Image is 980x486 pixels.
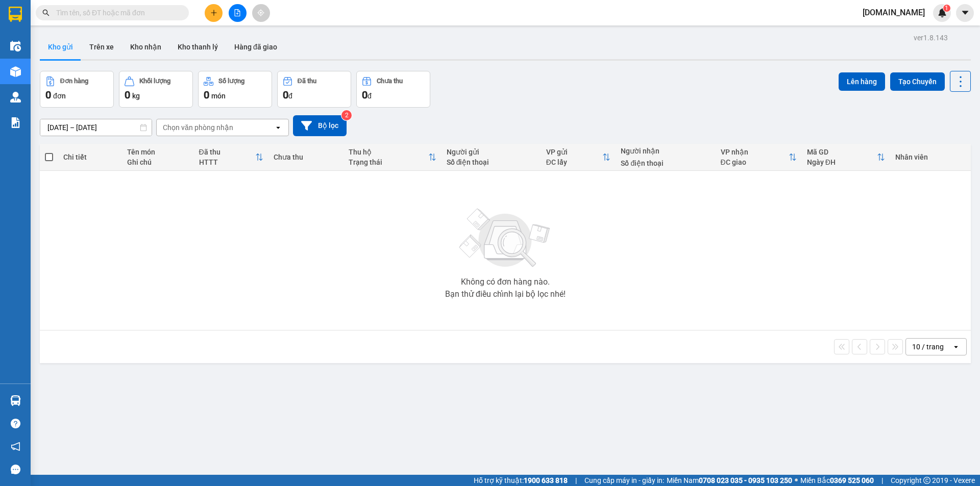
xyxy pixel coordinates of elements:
[945,5,948,12] span: 1
[11,442,20,451] span: notification
[163,122,233,133] div: Chọn văn phòng nhận
[349,148,428,156] div: Thu hộ
[362,89,367,101] span: 0
[283,89,288,101] span: 0
[721,148,789,156] div: VP nhận
[40,35,81,59] button: Kho gửi
[854,6,933,19] span: [DOMAIN_NAME]
[119,71,193,108] button: Khối lượng0kg
[349,158,428,166] div: Trạng thái
[938,8,947,17] img: icon-new-feature
[10,117,21,128] img: solution-icon
[575,475,577,486] span: |
[667,475,792,486] span: Miền Nam
[621,147,710,155] div: Người nhận
[541,144,616,171] th: Toggle SortBy
[890,72,945,91] button: Tạo Chuyến
[139,78,170,85] div: Khối lượng
[40,71,114,108] button: Đơn hàng0đơn
[447,148,536,156] div: Người gửi
[10,66,21,77] img: warehouse-icon
[229,4,247,22] button: file-add
[11,419,20,428] span: question-circle
[205,4,223,22] button: plus
[546,148,603,156] div: VP gửi
[194,144,269,171] th: Toggle SortBy
[881,475,883,486] span: |
[10,92,21,103] img: warehouse-icon
[45,89,51,101] span: 0
[288,92,292,100] span: đ
[42,9,50,16] span: search
[943,5,950,12] sup: 1
[839,72,885,91] button: Lên hàng
[795,478,798,482] span: ⚪️
[914,32,948,43] div: ver 1.8.143
[956,4,974,22] button: caret-down
[127,158,189,166] div: Ghi chú
[716,144,802,171] th: Toggle SortBy
[447,158,536,166] div: Số điện thoại
[445,290,566,298] div: Bạn thử điều chỉnh lại bộ lọc nhé!
[252,4,270,22] button: aim
[63,153,116,161] div: Chi tiết
[10,41,21,52] img: warehouse-icon
[952,343,960,351] svg: open
[11,465,20,474] span: message
[122,35,169,59] button: Kho nhận
[298,78,316,85] div: Đã thu
[199,158,256,166] div: HTTT
[40,119,152,136] input: Select a date range.
[125,89,130,101] span: 0
[461,278,550,286] div: Không có đơn hàng nào.
[454,202,556,274] img: svg+xml;base64,PHN2ZyBjbGFzcz0ibGlzdC1wbHVnX19zdmciIHhtbG5zPSJodHRwOi8vd3d3LnczLm9yZy8yMDAwL3N2Zy...
[274,153,338,161] div: Chưa thu
[257,9,264,16] span: aim
[356,71,430,108] button: Chưa thu0đ
[830,476,874,484] strong: 0369 525 060
[546,158,603,166] div: ĐC lấy
[923,477,930,484] span: copyright
[474,475,568,486] span: Hỗ trợ kỹ thuật:
[802,144,890,171] th: Toggle SortBy
[721,158,789,166] div: ĐC giao
[169,35,226,59] button: Kho thanh lý
[198,71,272,108] button: Số lượng0món
[344,144,442,171] th: Toggle SortBy
[277,71,351,108] button: Đã thu0đ
[127,148,189,156] div: Tên món
[132,92,140,100] span: kg
[60,78,88,85] div: Đơn hàng
[621,159,710,167] div: Số điện thoại
[341,110,352,120] sup: 2
[584,475,664,486] span: Cung cấp máy in - giấy in:
[367,92,372,100] span: đ
[524,476,568,484] strong: 1900 633 818
[56,7,177,18] input: Tìm tên, số ĐT hoặc mã đơn
[53,92,66,100] span: đơn
[204,89,209,101] span: 0
[377,78,403,85] div: Chưa thu
[199,148,256,156] div: Đã thu
[274,123,282,132] svg: open
[800,475,874,486] span: Miền Bắc
[10,395,21,406] img: warehouse-icon
[234,9,241,16] span: file-add
[912,342,944,352] div: 10 / trang
[210,9,217,16] span: plus
[699,476,792,484] strong: 0708 023 035 - 0935 103 250
[211,92,226,100] span: món
[9,7,22,22] img: logo-vxr
[226,35,285,59] button: Hàng đã giao
[961,8,970,17] span: caret-down
[293,115,347,136] button: Bộ lọc
[807,148,877,156] div: Mã GD
[895,153,966,161] div: Nhân viên
[81,35,122,59] button: Trên xe
[218,78,244,85] div: Số lượng
[807,158,877,166] div: Ngày ĐH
